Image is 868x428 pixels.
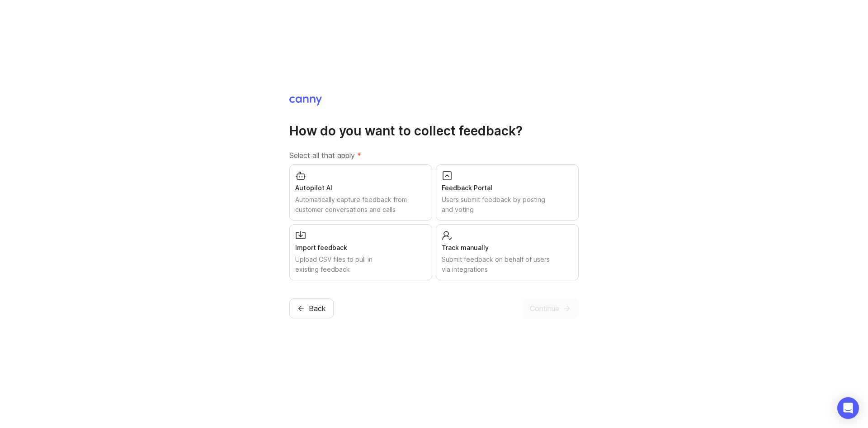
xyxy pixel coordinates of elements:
[295,255,426,274] div: Upload CSV files to pull in existing feedback
[295,183,426,193] div: Autopilot AI
[289,224,432,280] button: Import feedbackUpload CSV files to pull in existing feedback
[442,195,573,215] div: Users submit feedback by posting and voting
[436,224,579,280] button: Track manuallySubmit feedback on behalf of users via integrations
[289,298,334,318] button: Back
[442,183,573,193] div: Feedback Portal
[837,397,859,419] div: Open Intercom Messenger
[436,164,579,221] button: Feedback PortalUsers submit feedback by posting and voting
[289,96,322,106] img: Canny Home
[289,123,579,139] h1: How do you want to collect feedback?
[442,243,573,253] div: Track manually
[309,303,326,314] span: Back
[289,164,432,221] button: Autopilot AIAutomatically capture feedback from customer conversations and calls
[442,255,573,274] div: Submit feedback on behalf of users via integrations
[295,243,426,253] div: Import feedback
[289,150,579,161] label: Select all that apply
[295,195,426,215] div: Automatically capture feedback from customer conversations and calls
